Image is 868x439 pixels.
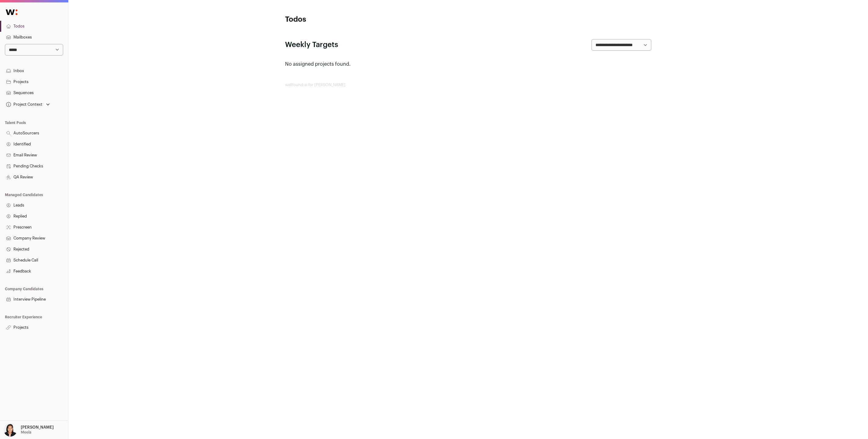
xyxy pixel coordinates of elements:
[285,40,338,50] h2: Weekly Targets
[21,425,54,430] p: [PERSON_NAME]
[4,423,17,437] img: 13709957-medium_jpg
[2,6,21,18] img: Wellfound
[285,82,651,87] footer: wellfound:ai for [PERSON_NAME]
[285,60,651,68] p: No assigned projects found.
[5,102,42,107] div: Project Context
[5,100,51,109] button: Open dropdown
[2,423,55,437] button: Open dropdown
[21,430,31,435] p: Meela
[285,15,407,24] h1: Todos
